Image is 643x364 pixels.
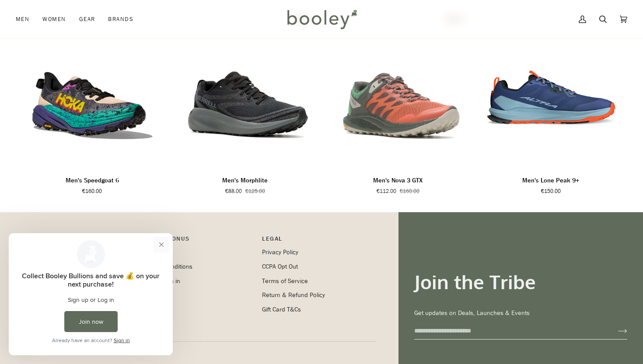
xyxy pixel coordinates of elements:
h3: Join the Tribe [414,270,627,294]
img: Hoka Men's Speedgoat 6 Oatmeal / Mountain Iris - Booley Galway [20,9,164,169]
product-grid-item: Men's Morphlite [173,9,318,196]
span: Gear [79,15,95,24]
a: Privacy Policy [262,248,298,256]
a: Return & Refund Policy [262,291,325,299]
a: Men's Nova 3 GTX [326,172,470,196]
span: Men [16,15,29,24]
a: Men's Lone Peak 9+ [479,9,623,169]
a: CCPA Opt Out [262,262,298,271]
span: €160.00 [400,187,419,195]
a: Men's Nova 3 GTX [326,9,470,169]
img: Merrell Men's Nova 3 GTX Clay - Booley Galway [326,9,470,169]
a: Terms & Conditions [139,262,192,271]
product-grid-item-variant: 8 / Clay [326,9,470,169]
span: Women [42,15,66,24]
span: €160.00 [82,187,102,195]
product-grid-item: Men's Lone Peak 9+ [479,9,623,196]
product-grid-item-variant: 8.5 / Navy [479,9,623,169]
a: Men's Speedgoat 6 [20,172,164,196]
span: €88.00 [225,187,242,195]
span: €150.00 [541,187,561,195]
img: Merrell Men's Morphlite Black / Asphalt - Booley Galway [173,9,318,169]
p: Men's Lone Peak 9+ [522,176,579,185]
p: Men's Morphlite [222,176,268,185]
button: Join [604,324,627,338]
a: Men's Morphlite [173,172,318,196]
product-grid-item: Men's Nova 3 GTX [326,9,470,196]
input: your-email@example.com [414,323,604,339]
span: Brands [108,15,133,24]
p: Men's Nova 3 GTX [373,176,423,185]
a: Men's Speedgoat 6 [20,9,164,169]
iframe: Loyalty program pop-up with offers and actions [9,233,173,355]
p: Men's Speedgoat 6 [66,176,119,185]
p: Get updates on Deals, Launches & Events [414,308,627,318]
a: Gift Card T&Cs [262,305,301,314]
span: €112.00 [377,187,396,195]
a: Men's Morphlite [173,9,318,169]
span: €125.00 [245,187,265,195]
a: Sign up/Sign in [139,277,180,285]
product-grid-item-variant: 8 / Black / Asphalt [173,9,318,169]
a: Terms of Service [262,277,308,285]
product-grid-item: Men's Speedgoat 6 [20,9,164,196]
img: Altra Men's Lone Peak 9+ Navy - Booley Galway [479,9,623,169]
p: Booley Bonus [139,234,254,248]
img: Booley [283,7,360,32]
p: Pipeline_Footer Sub [262,234,377,248]
product-grid-item-variant: 8.5 / Oatmeal / Mountain Iris [20,9,164,169]
a: Men's Lone Peak 9+ [479,172,623,196]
